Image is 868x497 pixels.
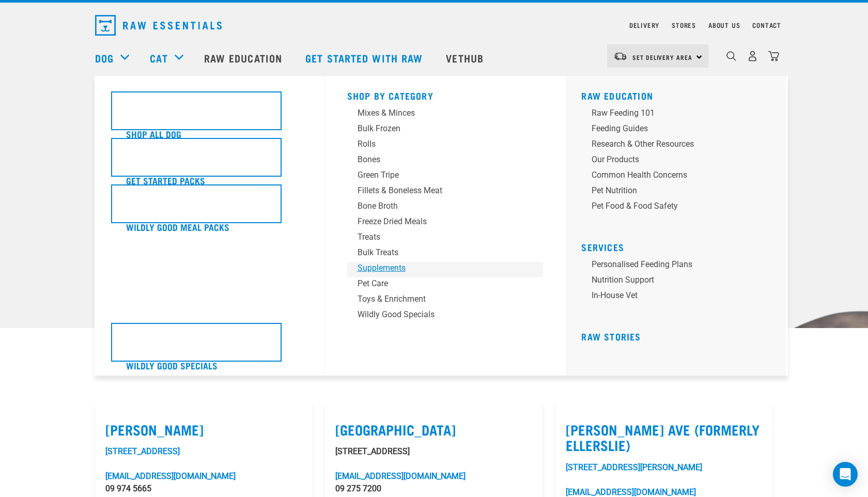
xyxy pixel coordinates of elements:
[347,138,544,153] a: Rolls
[581,242,778,250] h5: Services
[194,37,295,79] a: Raw Education
[95,15,222,36] img: Raw Essentials Logo
[358,122,519,135] div: Bulk Frozen
[87,11,781,40] nav: dropdown navigation
[111,323,307,369] a: Wildly Good Specials
[105,484,151,493] a: 09 974 5665
[726,51,736,61] img: home-icon-1@2x.png
[592,169,753,181] div: Common Health Concerns
[768,51,779,61] img: home-icon@2x.png
[347,308,544,324] a: Wildly Good Specials
[347,277,544,293] a: Pet Care
[358,262,519,274] div: Supplements
[358,184,519,197] div: Fillets & Boneless Meat
[335,445,532,458] p: [STREET_ADDRESS]
[111,184,307,231] a: Wildly Good Meal Packs
[566,422,763,453] label: [PERSON_NAME] Ave (Formerly Ellerslie)
[111,138,307,184] a: Get Started Packs
[581,107,778,122] a: Raw Feeding 101
[126,174,205,187] h5: Get Started Packs
[632,55,692,59] span: Set Delivery Area
[111,91,307,138] a: Shop All Dog
[295,37,436,79] a: Get started with Raw
[347,215,544,231] a: Freeze Dried Meals
[358,138,519,150] div: Rolls
[708,23,740,27] a: About Us
[581,184,778,200] a: Pet Nutrition
[581,153,778,169] a: Our Products
[581,200,778,215] a: Pet Food & Food Safety
[126,127,181,141] h5: Shop All Dog
[581,169,778,184] a: Common Health Concerns
[566,487,696,497] a: [EMAIL_ADDRESS][DOMAIN_NAME]
[347,153,544,169] a: Bones
[347,246,544,262] a: Bulk Treats
[581,334,641,339] a: Raw Stories
[358,277,519,290] div: Pet Care
[358,215,519,228] div: Freeze Dried Meals
[752,23,781,27] a: Contact
[581,274,778,289] a: Nutrition Support
[592,153,753,166] div: Our Products
[581,289,778,305] a: In-house vet
[581,258,778,274] a: Personalised Feeding Plans
[358,293,519,305] div: Toys & Enrichment
[581,138,778,153] a: Research & Other Resources
[358,107,519,119] div: Mixes & Minces
[592,200,753,212] div: Pet Food & Food Safety
[347,293,544,308] a: Toys & Enrichment
[592,122,753,135] div: Feeding Guides
[358,200,519,212] div: Bone Broth
[347,107,544,122] a: Mixes & Minces
[581,93,653,98] a: Raw Education
[592,138,753,150] div: Research & Other Resources
[105,446,180,456] a: [STREET_ADDRESS]
[347,90,544,99] h5: Shop By Category
[747,51,758,61] img: user.png
[335,422,532,438] label: [GEOGRAPHIC_DATA]
[105,422,302,438] label: [PERSON_NAME]
[581,122,778,138] a: Feeding Guides
[95,50,114,66] a: Dog
[358,169,519,181] div: Green Tripe
[629,23,659,27] a: Delivery
[672,23,696,27] a: Stores
[347,200,544,215] a: Bone Broth
[347,262,544,277] a: Supplements
[335,484,381,493] a: 09 275 7200
[347,184,544,200] a: Fillets & Boneless Meat
[335,471,466,481] a: [EMAIL_ADDRESS][DOMAIN_NAME]
[592,107,753,119] div: Raw Feeding 101
[126,359,218,372] h5: Wildly Good Specials
[347,231,544,246] a: Treats
[150,50,167,66] a: Cat
[358,231,519,243] div: Treats
[347,122,544,138] a: Bulk Frozen
[358,246,519,259] div: Bulk Treats
[613,52,627,61] img: van-moving.png
[347,169,544,184] a: Green Tripe
[833,462,858,487] div: Open Intercom Messenger
[358,153,519,166] div: Bones
[358,308,519,321] div: Wildly Good Specials
[566,462,702,472] a: [STREET_ADDRESS][PERSON_NAME]
[436,37,497,79] a: Vethub
[126,220,229,234] h5: Wildly Good Meal Packs
[105,471,236,481] a: [EMAIL_ADDRESS][DOMAIN_NAME]
[592,184,753,197] div: Pet Nutrition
